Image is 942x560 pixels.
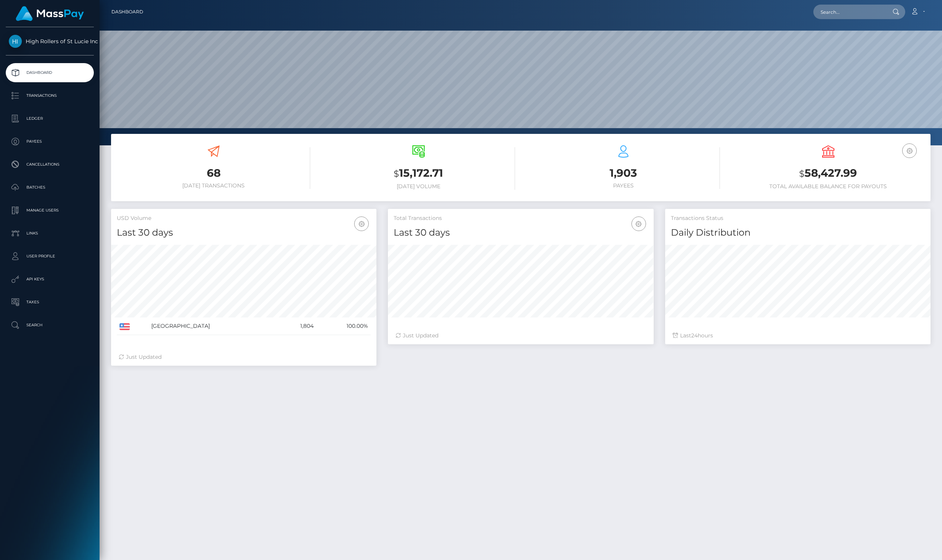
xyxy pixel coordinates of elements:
[6,247,94,266] a: User Profile
[671,215,925,222] h5: Transactions Status
[394,226,648,239] h4: Last 30 days
[278,317,316,335] td: 1,804
[6,63,94,82] a: Dashboard
[6,224,94,243] a: Links
[111,4,143,20] a: Dashboard
[9,90,91,101] p: Transactions
[396,332,646,340] div: Just Updated
[119,353,369,361] div: Just Updated
[6,201,94,220] a: Manage Users
[6,293,94,312] a: Taxes
[9,319,91,331] p: Search
[6,38,94,45] span: High Rollers of St Lucie Inc
[149,317,278,335] td: [GEOGRAPHIC_DATA]
[9,136,91,147] p: Payees
[322,166,515,181] h3: 15,172.71
[813,5,885,19] input: Search...
[9,159,91,170] p: Cancellations
[9,205,91,216] p: Manage Users
[731,183,925,190] h6: Total Available Balance for Payouts
[6,132,94,151] a: Payees
[527,182,720,189] h6: Payees
[671,226,925,239] h4: Daily Distribution
[691,332,698,339] span: 24
[6,270,94,289] a: API Keys
[117,182,310,189] h6: [DATE] Transactions
[6,178,94,197] a: Batches
[9,273,91,285] p: API Keys
[6,155,94,174] a: Cancellations
[322,183,515,190] h6: [DATE] Volume
[6,86,94,105] a: Transactions
[527,166,720,181] h3: 1,903
[799,168,805,179] small: $
[16,6,84,21] img: MassPay Logo
[6,316,94,335] a: Search
[9,296,91,308] p: Taxes
[119,323,130,330] img: US.png
[9,67,91,78] p: Dashboard
[117,166,310,181] h3: 68
[117,226,371,239] h4: Last 30 days
[394,168,399,179] small: $
[9,35,22,48] img: High Rollers of St Lucie Inc
[316,317,371,335] td: 100.00%
[9,113,91,124] p: Ledger
[394,215,648,222] h5: Total Transactions
[9,228,91,239] p: Links
[6,109,94,128] a: Ledger
[9,251,91,262] p: User Profile
[731,166,925,181] h3: 58,427.99
[673,332,923,340] div: Last hours
[9,182,91,193] p: Batches
[117,215,371,222] h5: USD Volume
